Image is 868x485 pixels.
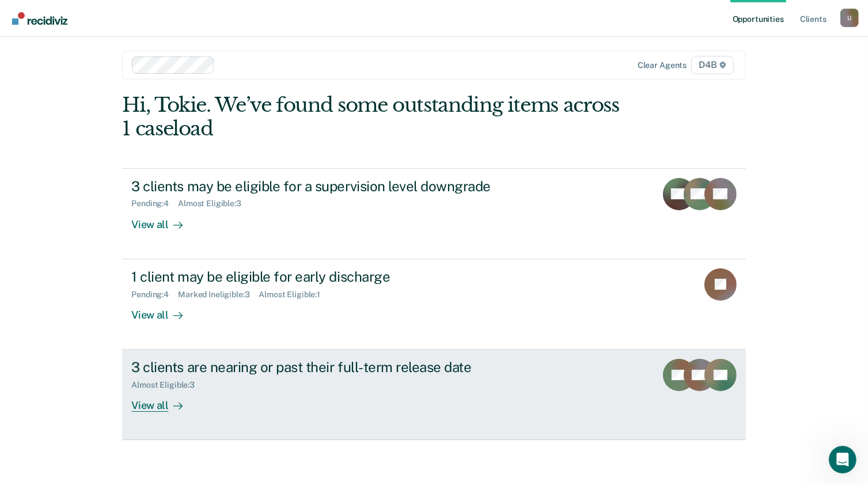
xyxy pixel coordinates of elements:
div: U [840,9,859,27]
div: Almost Eligible : 3 [178,199,251,209]
a: 3 clients may be eligible for a supervision level downgradePending:4Almost Eligible:3View all [122,168,745,259]
div: Almost Eligible : 3 [131,380,204,390]
a: 3 clients are nearing or past their full-term release dateAlmost Eligible:3View all [122,350,745,440]
button: Profile dropdown button [840,9,859,27]
iframe: Intercom live chat [829,446,856,473]
div: Pending : 4 [131,290,178,300]
div: Marked Ineligible : 3 [178,290,259,300]
div: 3 clients may be eligible for a supervision level downgrade [131,178,536,195]
div: 3 clients are nearing or past their full-term release date [131,359,536,376]
div: Hi, Tokie. We’ve found some outstanding items across 1 caseload [122,93,621,141]
img: Recidiviz [12,12,67,25]
div: View all [131,390,196,412]
div: 1 client may be eligible for early discharge [131,268,536,285]
div: Clear agents [638,60,687,70]
div: Pending : 4 [131,199,178,209]
div: View all [131,299,196,321]
span: D4B [691,56,733,74]
div: Almost Eligible : 1 [259,290,330,300]
a: 1 client may be eligible for early dischargePending:4Marked Ineligible:3Almost Eligible:1View all [122,259,745,350]
div: View all [131,209,196,231]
